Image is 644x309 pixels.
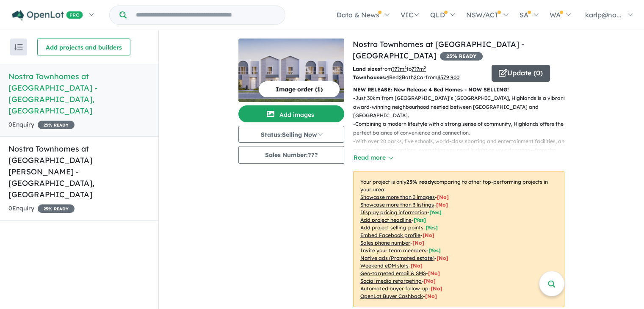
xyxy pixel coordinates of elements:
[353,153,393,163] button: Read more
[428,247,441,254] span: [ Yes ]
[360,278,422,284] u: Social media retargeting
[8,204,75,214] div: 0 Enquir y
[353,171,564,307] p: Your project is only comparing to other top-performing projects in your area: - - - - - - - - - -...
[423,232,434,238] span: [ No ]
[38,204,75,213] span: 25 % READY
[8,120,75,130] div: 0 Enquir y
[360,194,435,200] u: Showcase more than 3 images
[440,52,483,61] span: 25 % READY
[386,74,389,80] u: 4
[411,262,423,269] span: [No]
[353,86,564,94] p: NEW RELEASE: New Release 4 Bed Homes - NOW SELLING!
[353,74,386,80] b: Townhouses:
[425,293,437,299] span: [No]
[38,121,75,129] span: 25 % READY
[360,217,412,223] u: Add project headline
[360,209,427,215] u: Display pricing information
[360,224,423,231] u: Add project selling-points
[414,74,417,80] u: 2
[406,66,426,72] span: to
[429,209,442,215] span: [ Yes ]
[353,66,380,72] b: Land sizes
[392,66,406,72] u: ??? m
[128,6,283,24] input: Try estate name, suburb, builder or developer
[12,10,83,21] img: Openlot PRO Logo White
[8,143,150,200] h5: Nostra Townhomes at [GEOGRAPHIC_DATA][PERSON_NAME] - [GEOGRAPHIC_DATA] , [GEOGRAPHIC_DATA]
[424,278,436,284] span: [No]
[406,179,434,185] b: 25 % ready
[238,105,344,122] button: Add images
[437,255,448,261] span: [No]
[8,71,150,116] h5: Nostra Townhomes at [GEOGRAPHIC_DATA] - [GEOGRAPHIC_DATA] , [GEOGRAPHIC_DATA]
[258,81,340,98] button: Image order (1)
[360,270,426,276] u: Geo-targeted email & SMS
[424,65,426,70] sup: 2
[360,201,434,208] u: Showcase more than 3 listings
[404,65,406,70] sup: 2
[437,74,459,80] u: $ 579,900
[412,240,424,246] span: [ No ]
[360,240,410,246] u: Sales phone number
[412,66,426,72] u: ???m
[353,65,485,73] p: from
[360,293,423,299] u: OpenLot Buyer Cashback
[353,94,571,120] p: - Just 30km from [GEOGRAPHIC_DATA]’s [GEOGRAPHIC_DATA], Highlands is a vibrant, award-winning nei...
[360,262,409,269] u: Weekend eDM slots
[360,285,428,292] u: Automated buyer follow-up
[360,232,420,238] u: Embed Facebook profile
[399,74,402,80] u: 2
[353,137,571,163] p: - With over 20 parks, five schools, world-class sporting and entertainment facilities, and premie...
[353,39,524,61] a: Nostra Townhomes at [GEOGRAPHIC_DATA] - [GEOGRAPHIC_DATA]
[426,224,438,231] span: [ Yes ]
[353,73,485,82] p: Bed Bath Car from
[428,270,440,276] span: [No]
[431,285,442,292] span: [No]
[238,126,344,143] button: Status:Selling Now
[492,65,550,82] button: Update (0)
[360,247,426,254] u: Invite your team members
[436,201,448,208] span: [ No ]
[238,146,344,164] button: Sales Number:???
[238,39,344,102] img: Nostra Townhomes at Stockland Highlands - Mickleham
[353,120,571,137] p: - Combining a modern lifestyle with a strong sense of community, Highlands offers the perfect bal...
[437,194,449,200] span: [ No ]
[414,217,426,223] span: [ Yes ]
[585,11,622,19] span: karlp@no...
[14,44,23,50] img: sort.svg
[37,39,130,55] button: Add projects and builders
[360,255,434,261] u: Native ads (Promoted estate)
